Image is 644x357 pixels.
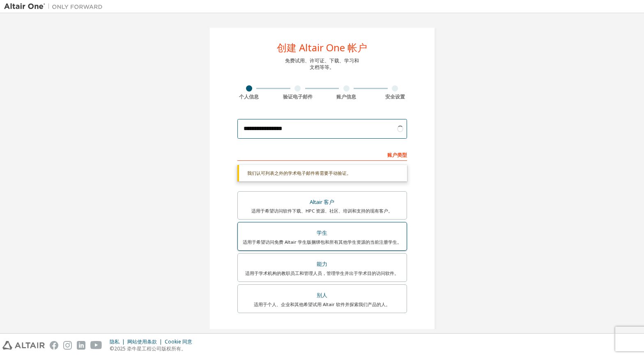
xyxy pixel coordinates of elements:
[237,148,407,161] div: 账户类型
[274,94,322,100] div: 验证电子邮件
[237,325,407,339] div: 您的个人资料
[165,339,197,345] div: Cookie 同意
[243,270,402,277] div: 适用于学术机构的教职员工和管理人员，管理学生并出于学术目的访问软件。
[285,57,359,71] div: 免费试用、许可证、下载、学习和 文档等等。
[243,197,402,208] div: Altair 客户
[110,345,197,352] p: ©
[114,345,186,352] font: 2025 牵牛星工程公司版权所有。
[2,341,45,350] img: altair_logo.svg
[50,341,58,350] img: facebook.svg
[77,341,85,350] img: linkedin.svg
[225,94,274,100] div: 个人信息
[110,339,127,345] div: 隐私
[127,339,165,345] div: 网站使用条款
[243,227,402,239] div: 学生
[243,239,402,245] div: 适用于希望访问免费 Altair 学生版捆绑包和所有其他学生资源的当前注册学生。
[237,165,407,181] div: 我们认可列表之外的学术电子邮件将需要手动验证。
[243,290,402,301] div: 别人
[371,94,420,100] div: 安全设置
[4,2,107,11] img: Altair One
[277,43,367,53] div: 创建 Altair One 帐户
[322,94,371,100] div: 账户信息
[90,341,102,350] img: youtube.svg
[243,208,402,214] div: 适用于希望访问软件下载、HPC 资源、社区、培训和支持的现有客户。
[243,301,402,308] div: 适用于个人、企业和其他希望试用 Altair 软件并探索我们产品的人。
[243,259,402,270] div: 能力
[63,341,72,350] img: instagram.svg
